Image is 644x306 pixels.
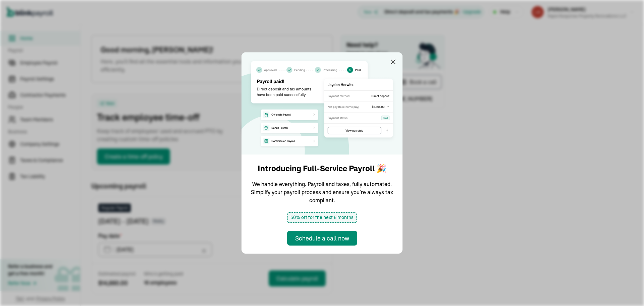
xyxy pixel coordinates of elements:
[287,212,357,223] span: 50% off for the next 6 months
[295,234,349,243] div: Schedule a call now
[250,180,394,204] p: We handle everything. Payroll and taxes, fully automated. Simplify your payroll process and ensur...
[241,52,402,155] img: announcement
[258,163,386,175] h1: Introducing Full-Service Payroll 🎉
[287,231,357,246] button: Schedule a call now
